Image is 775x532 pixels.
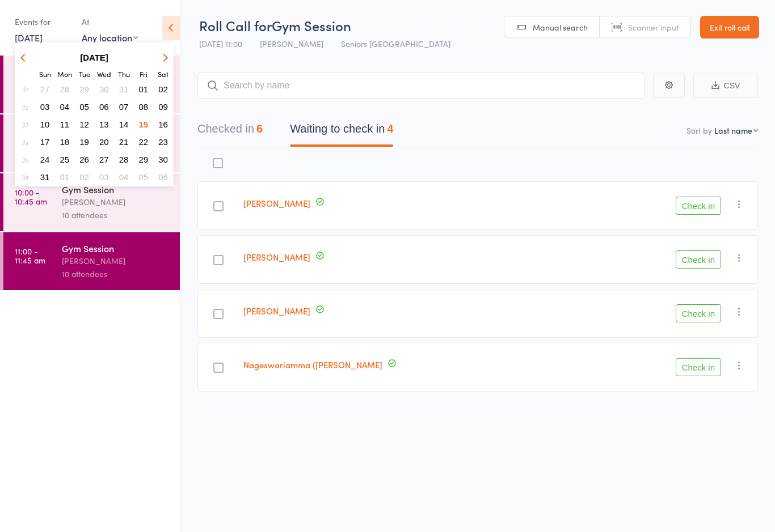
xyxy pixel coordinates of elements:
button: 30 [154,152,172,167]
span: 29 [79,84,89,94]
span: 16 [158,120,168,129]
div: 4 [387,122,393,135]
button: 10 [36,117,54,132]
button: 02 [75,169,93,185]
span: 05 [139,172,149,182]
div: 10 attendees [62,208,170,222]
div: Events for [15,12,70,31]
div: 10 attendees [62,267,170,280]
small: Tuesday [79,69,90,79]
span: 27 [40,84,50,94]
span: 14 [119,120,129,129]
span: 31 [40,172,50,182]
span: 06 [99,102,109,112]
div: [PERSON_NAME] [62,254,170,267]
button: 26 [75,152,93,167]
button: 30 [95,82,113,97]
span: 04 [119,172,129,182]
a: 11:00 -11:45 amGym Session[PERSON_NAME]10 attendees [3,232,180,290]
span: 20 [99,137,109,147]
a: [DATE] [15,31,43,44]
span: 18 [60,137,70,147]
span: 23 [158,137,168,147]
span: 05 [79,102,89,112]
button: Check in [676,304,721,322]
a: [PERSON_NAME] [243,197,310,209]
time: 11:00 - 11:45 am [15,246,45,265]
button: 19 [75,134,93,150]
button: 29 [75,82,93,97]
span: 03 [99,172,109,182]
span: 01 [60,172,70,182]
span: 11 [60,120,70,129]
button: 21 [115,134,133,150]
button: 24 [36,152,54,167]
div: Last name [714,125,752,136]
button: 23 [154,134,172,150]
button: 29 [135,152,153,167]
button: 04 [115,169,133,185]
span: 22 [139,137,149,147]
span: 29 [139,155,149,164]
button: 06 [95,99,113,114]
div: Gym Session [62,242,170,254]
button: 28 [56,82,74,97]
span: 27 [99,155,109,164]
small: Wednesday [97,69,111,79]
span: 17 [40,137,50,147]
span: 15 [139,120,149,129]
button: 01 [56,169,74,185]
em: 36 [22,173,28,182]
a: 8:00 -8:45 amGym Session[PERSON_NAME]8 attendees [3,56,180,113]
button: 13 [95,117,113,132]
span: 31 [119,84,129,94]
a: [PERSON_NAME] [243,305,310,317]
button: 16 [154,117,172,132]
button: 05 [75,99,93,114]
span: Gym Session [272,16,351,35]
span: 04 [60,102,70,112]
button: 31 [36,169,54,185]
button: Checked in6 [197,117,263,147]
span: Scanner input [628,22,679,33]
a: Nageswariamma ([PERSON_NAME] [243,359,382,371]
button: 15 [135,117,153,132]
button: 31 [115,82,133,97]
button: 03 [95,169,113,185]
span: 02 [158,84,168,94]
button: 05 [135,169,153,185]
strong: [DATE] [80,53,108,62]
button: 28 [115,152,133,167]
span: [PERSON_NAME] [260,38,323,49]
button: 25 [56,152,74,167]
button: 27 [95,152,113,167]
span: 28 [119,155,129,164]
small: Saturday [158,69,169,79]
button: 11 [56,117,74,132]
span: 07 [119,102,129,112]
small: Thursday [118,69,130,79]
div: At [82,12,138,31]
span: 09 [158,102,168,112]
button: 08 [135,99,153,114]
em: 35 [22,155,28,164]
div: Gym Session [62,183,170,195]
span: 21 [119,137,129,147]
span: Manual search [533,22,588,33]
button: 07 [115,99,133,114]
span: Seniors [GEOGRAPHIC_DATA] [341,38,450,49]
span: 08 [139,102,149,112]
div: [PERSON_NAME] [62,195,170,208]
small: Sunday [39,69,51,79]
button: 22 [135,134,153,150]
input: Search by name [197,73,645,99]
span: 01 [139,84,149,94]
button: 20 [95,134,113,150]
a: Exit roll call [700,16,759,39]
span: 28 [60,84,70,94]
a: [PERSON_NAME] [243,251,310,263]
a: 10:00 -10:45 amGym Session[PERSON_NAME]10 attendees [3,173,180,231]
span: 24 [40,155,50,164]
small: Friday [140,69,148,79]
button: CSV [693,74,758,98]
